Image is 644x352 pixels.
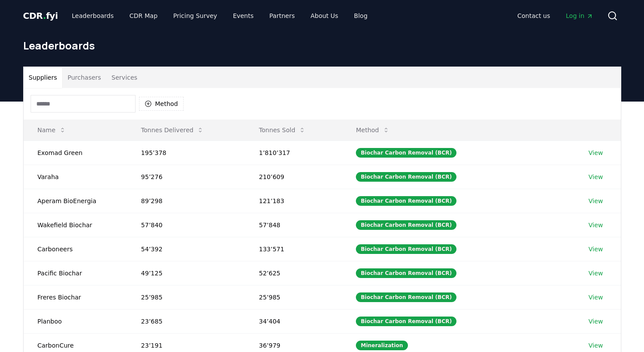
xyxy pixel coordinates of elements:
[23,39,621,53] h1: Leaderboards
[588,293,603,302] a: View
[127,141,245,165] td: 195’378
[588,148,603,157] a: View
[510,8,557,24] a: Contact us
[588,197,603,205] a: View
[347,8,375,24] a: Blog
[127,165,245,189] td: 95’276
[127,237,245,261] td: 54’392
[588,341,603,350] a: View
[356,292,456,302] div: Biochar Carbon Removal (BCR)
[356,196,456,206] div: Biochar Carbon Removal (BCR)
[349,121,397,139] button: Method
[245,285,342,309] td: 25’985
[24,141,127,165] td: Exomad Green
[127,213,245,237] td: 57’840
[252,121,313,139] button: Tonnes Sold
[65,8,121,24] a: Leaderboards
[356,341,408,350] div: Mineralization
[24,165,127,189] td: Varaha
[245,309,342,333] td: 34’404
[31,121,73,139] button: Name
[127,309,245,333] td: 23’685
[245,237,342,261] td: 133’571
[23,10,58,22] a: CDR.fyi
[588,245,603,253] a: View
[588,317,603,326] a: View
[356,317,456,326] div: Biochar Carbon Removal (BCR)
[262,8,302,24] a: Partners
[245,189,342,213] td: 121’183
[24,237,127,261] td: Carboneers
[245,165,342,189] td: 210’609
[24,213,127,237] td: Wakefield Biochar
[566,11,593,20] span: Log in
[134,121,211,139] button: Tonnes Delivered
[356,268,456,278] div: Biochar Carbon Removal (BCR)
[588,172,603,181] a: View
[245,141,342,165] td: 1’810’317
[588,269,603,278] a: View
[245,213,342,237] td: 57’848
[356,148,456,158] div: Biochar Carbon Removal (BCR)
[356,172,456,182] div: Biochar Carbon Removal (BCR)
[356,220,456,230] div: Biochar Carbon Removal (BCR)
[303,8,345,24] a: About Us
[24,261,127,285] td: Pacific Biochar
[226,8,261,24] a: Events
[23,11,58,21] span: CDR fyi
[24,189,127,213] td: Aperam BioEnergia
[559,8,600,24] a: Log in
[43,11,46,21] span: .
[122,8,164,24] a: CDR Map
[166,8,224,24] a: Pricing Survey
[24,285,127,309] td: Freres Biochar
[245,261,342,285] td: 52’625
[139,97,184,111] button: Method
[65,8,374,24] nav: Main
[356,244,456,254] div: Biochar Carbon Removal (BCR)
[127,285,245,309] td: 25’985
[588,221,603,229] a: View
[127,189,245,213] td: 89’298
[106,67,143,88] button: Services
[24,67,63,88] button: Suppliers
[510,8,600,24] nav: Main
[24,309,127,333] td: Planboo
[127,261,245,285] td: 49’125
[62,67,106,88] button: Purchasers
